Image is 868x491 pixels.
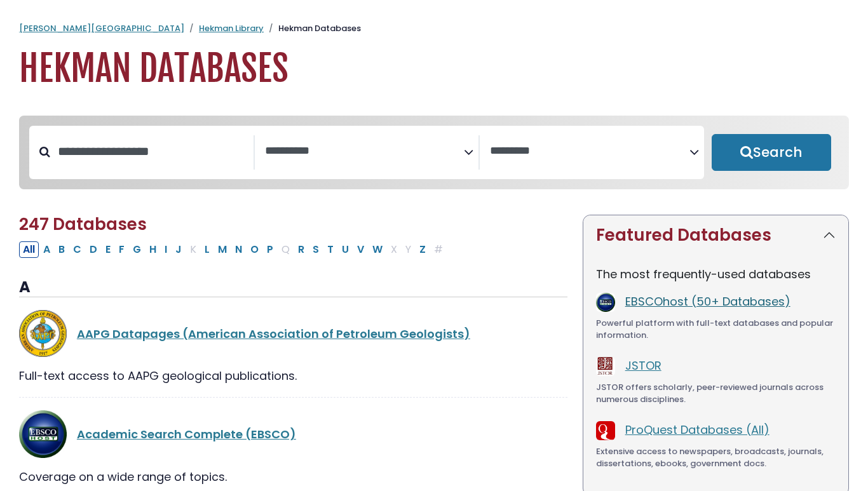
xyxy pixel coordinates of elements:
button: Filter Results A [39,241,54,258]
button: Submit for Search Results [712,134,831,171]
a: Academic Search Complete (EBSCO) [77,426,296,442]
button: Filter Results C [69,241,85,258]
button: Filter Results F [115,241,128,258]
li: Hekman Databases [264,22,361,35]
div: Extensive access to newspapers, broadcasts, journals, dissertations, ebooks, government docs. [596,445,836,470]
textarea: Search [265,145,465,158]
a: [PERSON_NAME][GEOGRAPHIC_DATA] [19,22,184,34]
a: ProQuest Databases (All) [625,422,770,438]
a: EBSCOhost (50+ Databases) [625,293,790,309]
h1: Hekman Databases [19,48,849,90]
button: Filter Results E [102,241,114,258]
button: Filter Results H [146,241,160,258]
button: Filter Results Z [416,241,430,258]
button: Filter Results T [323,241,337,258]
button: Filter Results P [263,241,277,258]
button: Filter Results G [129,241,145,258]
nav: Search filters [19,116,849,189]
button: Filter Results M [214,241,231,258]
p: The most frequently-used databases [596,266,836,283]
div: JSTOR offers scholarly, peer-reviewed journals across numerous disciplines. [596,381,836,406]
button: Filter Results U [338,241,353,258]
button: Filter Results S [309,241,323,258]
button: All [19,241,39,258]
div: Powerful platform with full-text databases and popular information. [596,317,836,342]
button: Filter Results N [231,241,246,258]
a: JSTOR [625,358,661,373]
input: Search database by title or keyword [50,141,254,162]
textarea: Search [490,145,689,158]
button: Filter Results W [369,241,386,258]
button: Featured Databases [583,215,848,255]
div: Alpha-list to filter by first letter of database name [19,241,448,257]
button: Filter Results O [247,241,262,258]
a: AAPG Datapages (American Association of Petroleum Geologists) [77,326,470,342]
button: Filter Results L [201,241,214,258]
button: Filter Results D [86,241,101,258]
div: Coverage on a wide range of topics. [19,468,567,485]
button: Filter Results B [55,241,69,258]
button: Filter Results V [353,241,368,258]
span: 247 Databases [19,213,147,236]
button: Filter Results R [294,241,308,258]
button: Filter Results J [172,241,186,258]
button: Filter Results I [161,241,171,258]
nav: breadcrumb [19,22,849,35]
a: Hekman Library [199,22,264,34]
div: Full-text access to AAPG geological publications. [19,367,567,384]
h3: A [19,278,567,297]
